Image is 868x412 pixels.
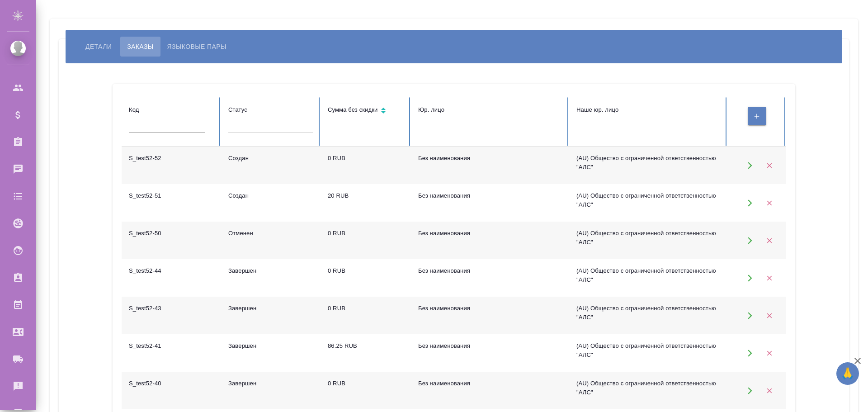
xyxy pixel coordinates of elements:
[741,156,759,175] button: Открыть
[221,222,321,259] td: Отменен
[760,344,778,362] button: Удалить
[760,194,778,212] button: Удалить
[321,334,411,372] td: 86.25 RUB
[321,259,411,297] td: 0 RUB
[576,104,720,115] div: Наше юр. лицо
[569,334,727,372] td: (AU) Общество с ограниченной ответственностью "АЛС"
[741,344,759,362] button: Открыть
[411,372,569,409] td: Без наименования
[836,362,859,385] button: 🙏
[122,147,221,184] td: S_test52-52
[321,147,411,184] td: 0 RUB
[122,372,221,409] td: S_test52-40
[569,147,727,184] td: (AU) Общество с ограниченной ответственностью "АЛС"
[411,147,569,184] td: Без наименования
[840,364,855,383] span: 🙏
[418,104,562,115] div: Юр. лицо
[760,306,778,325] button: Удалить
[127,41,153,52] span: Заказы
[411,222,569,259] td: Без наименования
[760,269,778,287] button: Удалить
[321,184,411,222] td: 20 RUB
[321,372,411,409] td: 0 RUB
[411,297,569,334] td: Без наименования
[228,104,313,115] div: Статус
[321,297,411,334] td: 0 RUB
[85,41,112,52] span: Детали
[221,372,321,409] td: Завершен
[328,104,404,118] div: Сортировка
[569,222,727,259] td: (AU) Общество с ограниченной ответственностью "АЛС"
[569,184,727,222] td: (AU) Общество с ограниченной ответственностью "АЛС"
[411,334,569,372] td: Без наименования
[760,156,778,175] button: Удалить
[741,231,759,250] button: Открыть
[122,184,221,222] td: S_test52-51
[569,372,727,409] td: (AU) Общество с ограниченной ответственностью "АЛС"
[221,334,321,372] td: Завершен
[569,297,727,334] td: (AU) Общество с ограниченной ответственностью "АЛС"
[321,222,411,259] td: 0 RUB
[221,184,321,222] td: Создан
[129,104,214,115] div: Код
[741,194,759,212] button: Открыть
[122,334,221,372] td: S_test52-41
[569,259,727,297] td: (AU) Общество с ограниченной ответственностью "АЛС"
[760,381,778,400] button: Удалить
[748,107,766,125] button: Создать заказ
[411,184,569,222] td: Без наименования
[760,231,778,250] button: Удалить
[167,41,226,52] span: Языковые пары
[741,381,759,400] button: Открыть
[411,259,569,297] td: Без наименования
[122,222,221,259] td: S_test52-50
[122,297,221,334] td: S_test52-43
[122,259,221,297] td: S_test52-44
[221,259,321,297] td: Завершен
[221,297,321,334] td: Завершен
[741,306,759,325] button: Открыть
[221,147,321,184] td: Создан
[741,269,759,287] button: Открыть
